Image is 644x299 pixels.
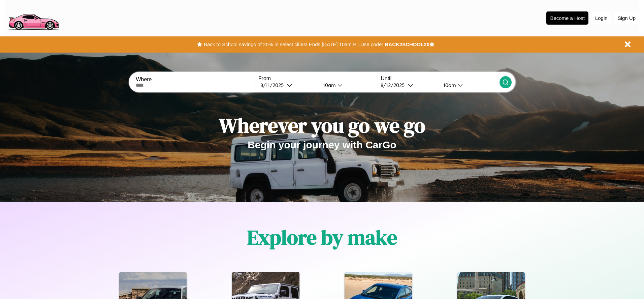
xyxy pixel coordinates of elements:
label: Where [136,77,254,83]
div: 8 / 11 / 2025 [260,82,287,88]
label: From [258,76,377,82]
button: 10am [318,82,377,89]
button: Back to School savings of 20% in select cities! Ends [DATE] 10am PT.Use code: [202,40,385,49]
button: 10am [438,82,499,89]
button: 8/11/2025 [258,82,318,89]
div: 10am [440,82,458,88]
div: 10am [320,82,337,88]
button: Login [592,12,611,24]
b: BACK2SCHOOL20 [385,41,429,47]
img: logo [5,3,62,32]
h1: Explore by make [247,223,397,251]
button: Become a Host [546,11,588,25]
button: Sign Up [614,12,639,24]
div: 8 / 12 / 2025 [381,82,408,88]
label: Until [381,76,499,82]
